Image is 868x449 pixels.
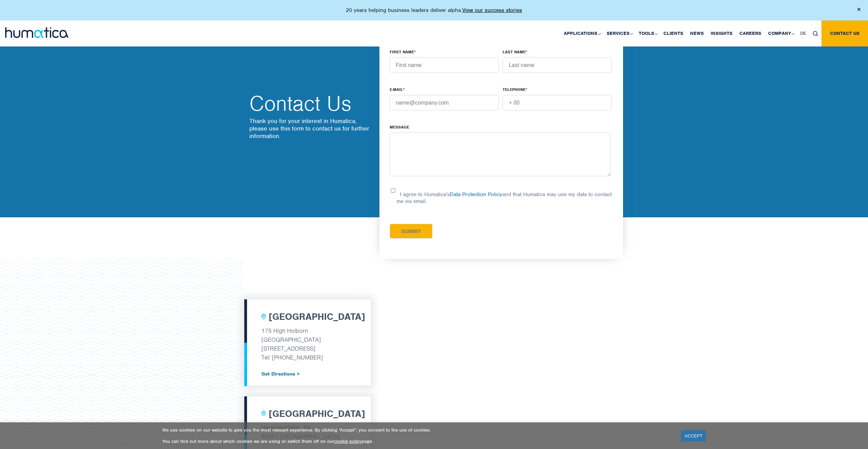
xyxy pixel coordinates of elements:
img: search_icon [813,31,818,36]
span: FIRST NAME [390,49,414,55]
span: E-MAIL [390,87,403,92]
h2: [GEOGRAPHIC_DATA] [269,408,365,420]
p: [GEOGRAPHIC_DATA] [261,335,354,344]
span: Message [390,124,409,130]
a: News [687,21,707,46]
a: Company [765,21,797,46]
input: + 00 [503,95,612,110]
h2: [GEOGRAPHIC_DATA] [269,311,365,323]
input: Submit [390,224,432,239]
input: First name [390,57,499,73]
a: Get Directions > [261,371,354,377]
p: 20 years helping business leaders deliver alpha. [346,7,522,14]
a: Services [603,21,635,46]
span: LAST NAME [503,49,526,55]
a: cookie policy [334,438,362,444]
input: I agree to Humatica'sData Protection Policyand that Humatica may use my data to contact me via em... [390,188,397,193]
a: Clients [660,21,687,46]
p: Tel: [PHONE_NUMBER] [261,353,354,362]
p: Thank you for your interest in Humatica, please use this form to contact us for further information. [249,117,373,140]
p: We use cookies on our website to give you the most relevant experience. By clicking “Accept”, you... [162,427,673,433]
input: Last name [503,57,612,73]
a: View our success stories [462,7,522,14]
a: Data Protection Policy [450,191,502,198]
span: DE [800,30,806,36]
a: Insights [707,21,736,46]
a: Applications [560,21,603,46]
img: logo [5,27,68,38]
p: I agree to Humatica's and that Humatica may use my data to contact me via email. [397,191,612,205]
span: TELEPHONE [503,87,526,92]
a: Careers [736,21,765,46]
p: You can find out more about which cookies we are using or switch them off on our page. [162,438,673,444]
a: Tools [635,21,660,46]
h2: Contact Us [249,93,373,114]
p: 175 High Holborn [261,326,354,335]
a: ACCEPT [681,430,706,441]
a: DE [797,21,809,46]
a: Contact us [821,21,868,46]
p: [STREET_ADDRESS] [261,344,354,353]
input: name@company.com [390,95,499,110]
